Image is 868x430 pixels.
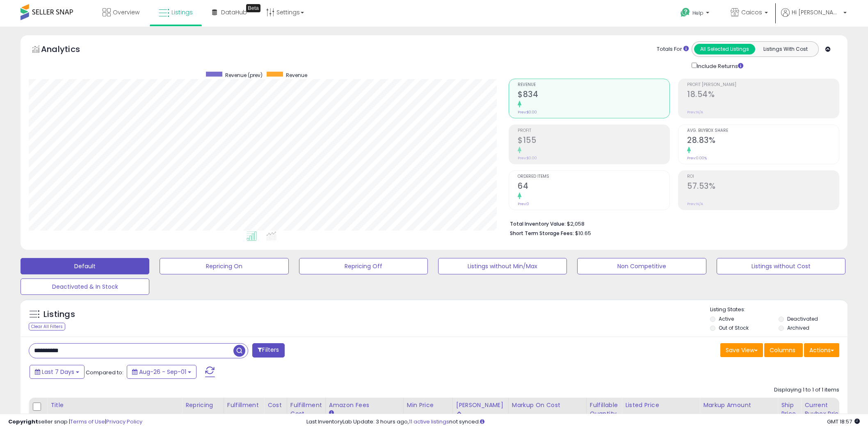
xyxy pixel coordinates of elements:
[687,90,839,101] h2: 18.54%
[827,418,860,425] span: 2025-09-9 18:57 GMT
[518,129,669,133] span: Profit
[41,43,96,57] h5: Analytics
[409,418,449,425] a: 11 active listings
[407,401,449,410] div: Min Price
[139,368,186,376] span: Aug-26 - Sep-01
[171,8,193,16] span: Listings
[8,418,38,425] strong: Copyright
[286,72,307,79] span: Revenue
[518,90,669,101] h2: $834
[625,401,696,410] div: Listed Price
[221,8,247,16] span: DataHub
[804,343,839,357] button: Actions
[787,315,818,322] label: Deactivated
[687,83,839,87] span: Profit [PERSON_NAME]
[518,110,537,115] small: Prev: $0.00
[21,258,149,274] button: Default
[518,201,529,206] small: Prev: 0
[680,7,690,18] i: Get Help
[719,324,749,331] label: Out of Stock
[512,401,583,410] div: Markup on Cost
[438,258,567,274] button: Listings without Min/Max
[510,230,574,237] b: Short Term Storage Fees:
[804,401,847,418] div: Current Buybox Price
[518,136,669,147] h2: $155
[717,258,845,274] button: Listings without Cost
[710,306,847,314] p: Listing States:
[687,181,839,192] h2: 57.53%
[252,343,284,358] button: Filters
[687,156,707,161] small: Prev: 0.00%
[755,44,816,54] button: Listings With Cost
[518,174,669,179] span: Ordered Items
[227,401,260,410] div: Fulfillment
[510,218,833,228] li: $2,058
[21,278,149,295] button: Deactivated & In Stock
[43,309,75,320] h5: Listings
[246,4,260,12] div: Tooltip anchor
[518,181,669,192] h2: 64
[30,365,85,379] button: Last 7 Days
[510,220,566,227] b: Total Inventory Value:
[764,343,803,357] button: Columns
[674,1,717,27] a: Help
[29,323,65,330] div: Clear All Filters
[518,156,537,161] small: Prev: $0.00
[8,418,142,426] div: seller snap | |
[160,258,288,274] button: Repricing On
[687,129,839,133] span: Avg. Buybox Share
[719,315,734,322] label: Active
[694,44,755,54] button: All Selected Listings
[518,83,669,87] span: Revenue
[575,229,591,237] span: $10.65
[577,258,706,274] button: Non Competitive
[687,136,839,147] h2: 28.83%
[774,386,839,394] div: Displaying 1 to 1 of 1 items
[687,174,839,179] span: ROI
[590,401,618,418] div: Fulfillable Quantity
[720,343,763,357] button: Save View
[781,401,797,418] div: Ship Price
[685,61,753,70] div: Include Returns
[50,401,178,410] div: Title
[42,368,74,376] span: Last 7 Days
[508,398,586,430] th: The percentage added to the cost of goods (COGS) that forms the calculator for Min & Max prices.
[86,369,123,376] span: Compared to:
[267,401,283,410] div: Cost
[113,8,139,16] span: Overview
[703,401,774,410] div: Markup Amount
[781,8,847,27] a: Hi [PERSON_NAME]
[687,201,703,206] small: Prev: N/A
[127,365,196,379] button: Aug-26 - Sep-01
[456,401,505,410] div: [PERSON_NAME]
[290,401,322,418] div: Fulfillment Cost
[787,324,809,331] label: Archived
[770,346,795,354] span: Columns
[329,410,334,417] small: Amazon Fees.
[792,8,841,16] span: Hi [PERSON_NAME]
[299,258,428,274] button: Repricing Off
[225,72,263,79] span: Revenue (prev)
[306,418,860,426] div: Last InventoryLab Update: 3 hours ago, not synced.
[70,418,105,425] a: Terms of Use
[687,110,703,115] small: Prev: N/A
[106,418,142,425] a: Privacy Policy
[329,401,400,410] div: Amazon Fees
[185,401,220,410] div: Repricing
[657,45,689,53] div: Totals For
[692,9,704,16] span: Help
[741,8,762,16] span: Caicos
